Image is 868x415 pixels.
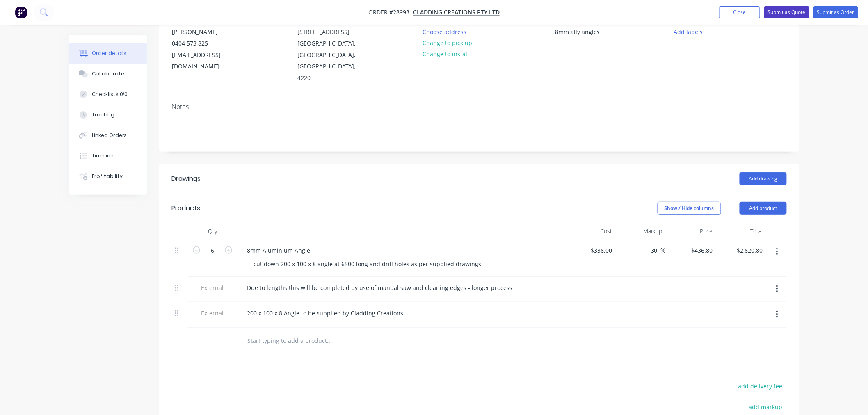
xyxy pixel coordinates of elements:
button: Change to install [418,48,473,59]
div: Timeline [92,152,114,160]
div: Collaborate [92,70,124,78]
button: Add product [740,202,787,215]
div: 8mm Aluminium Angle [240,244,317,256]
input: Start typing to add a product... [247,333,411,349]
div: Tracking [92,111,114,119]
div: Order details [92,50,127,57]
div: Cost [565,223,616,239]
div: [PERSON_NAME] [172,26,240,38]
a: Cladding Creations Pty Ltd [413,9,500,16]
div: [GEOGRAPHIC_DATA], [GEOGRAPHIC_DATA], [GEOGRAPHIC_DATA], 4220 [297,38,365,84]
div: Price [666,223,716,239]
div: Due to lengths this will be completed by use of manual saw and cleaning edges - longer process [240,282,519,294]
button: Profitability [69,166,147,187]
div: 8mm ally angles [548,26,606,38]
div: 0404 573 825 [172,38,240,49]
span: % [661,246,666,255]
button: Submit as Order [813,6,858,18]
div: cut down 200 x 100 x 8 angle at 6500 long and drill holes as per supplied drawings [247,258,488,270]
div: Products [171,203,200,213]
div: Drawings [171,174,201,184]
span: External [191,283,234,292]
div: Total [716,223,767,239]
div: [STREET_ADDRESS][GEOGRAPHIC_DATA], [GEOGRAPHIC_DATA], [GEOGRAPHIC_DATA], 4220 [290,26,372,84]
button: Choose address [418,26,471,37]
button: Collaborate [69,64,147,84]
button: Order details [69,43,147,64]
span: Order #28993 - [368,9,413,16]
div: Qty [188,223,237,239]
button: Submit as Quote [764,6,809,18]
div: [EMAIL_ADDRESS][DOMAIN_NAME] [172,49,240,72]
div: Linked Orders [92,132,127,139]
button: Timeline [69,146,147,166]
div: [PERSON_NAME]0404 573 825[EMAIL_ADDRESS][DOMAIN_NAME] [165,26,247,73]
div: Markup [616,223,666,239]
div: 200 x 100 x 8 Angle to be supplied by Cladding Creations [240,307,410,319]
div: Profitability [92,173,123,180]
button: add markup [745,401,787,413]
button: Add labels [669,26,707,37]
button: Add drawing [740,172,787,185]
div: [STREET_ADDRESS] [297,26,365,38]
button: Close [719,6,760,18]
button: Tracking [69,105,147,125]
span: External [191,309,234,317]
div: Notes [171,103,787,111]
img: Factory [15,6,27,18]
div: Checklists 0/0 [92,91,128,98]
button: Show / Hide columns [658,202,721,215]
button: Checklists 0/0 [69,84,147,105]
button: Linked Orders [69,125,147,146]
button: Change to pick up [418,37,477,48]
button: add delivery fee [734,381,787,392]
